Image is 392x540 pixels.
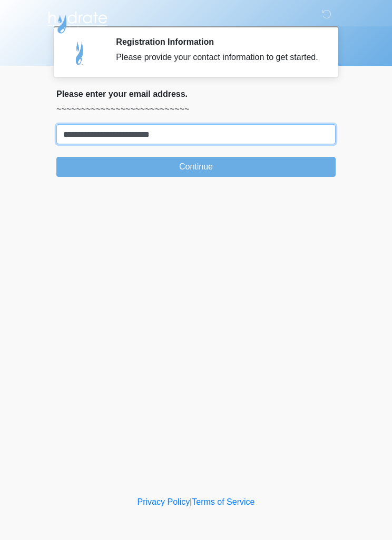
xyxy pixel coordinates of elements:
[64,37,96,68] img: Agent Avatar
[56,157,336,177] button: Continue
[192,497,254,506] a: Terms of Service
[116,51,320,64] div: Please provide your contact information to get started.
[190,497,192,506] a: |
[138,497,190,506] a: Privacy Policy
[46,8,109,34] img: Hydrate IV Bar - Chandler Logo
[56,89,336,99] h2: Please enter your email address.
[56,103,336,116] p: ~~~~~~~~~~~~~~~~~~~~~~~~~~~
